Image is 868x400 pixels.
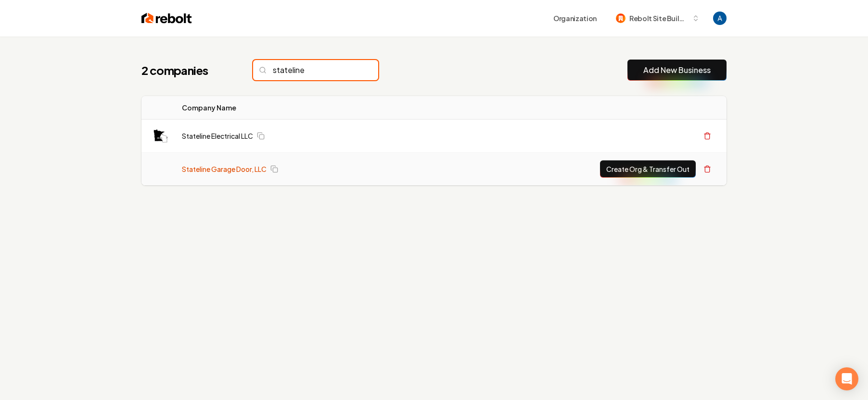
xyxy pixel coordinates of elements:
[600,160,696,178] button: Create Org & Transfer Out
[153,128,168,144] img: Stateline Electrical LLC logo
[548,10,602,27] button: Organization
[141,12,192,25] img: Rebolt Logo
[182,164,267,174] a: Stateline Garage Door, LLC
[629,13,688,24] span: Rebolt Site Builder
[182,131,253,141] a: Stateline Electrical LLC
[141,62,234,78] h1: 2 companies
[174,96,424,120] th: Company Name
[616,13,625,23] img: Rebolt Site Builder
[713,12,727,25] button: Open user button
[643,64,711,76] a: Add New Business
[835,367,858,390] div: Open Intercom Messenger
[627,60,727,81] button: Add New Business
[253,60,378,80] input: Search...
[713,12,727,25] img: Andrew Magana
